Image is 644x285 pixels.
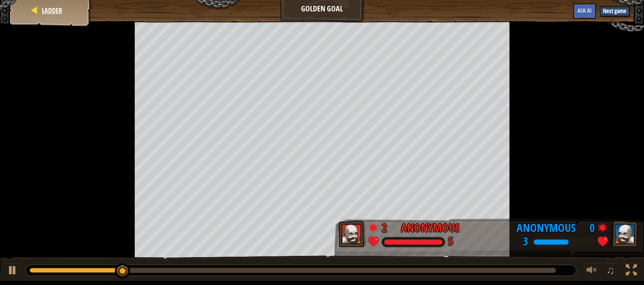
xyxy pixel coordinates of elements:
[606,264,615,277] span: ♫
[584,263,601,280] button: Adjust volume
[4,263,21,280] button: Ctrl + P: Play
[516,220,576,237] div: Anonymous
[582,220,595,231] div: 0
[610,220,638,247] img: thang_avatar_frame.png
[573,3,596,19] button: Ask AI
[338,220,366,247] img: thang_avatar_frame.png
[448,236,453,247] div: 5
[577,6,592,14] span: Ask AI
[623,263,640,280] button: Toggle fullscreen
[42,6,62,15] span: Ladder
[523,236,528,247] div: 3
[382,220,394,231] div: 2
[39,6,62,15] a: Ladder
[401,220,460,237] div: Anonymous
[600,6,629,16] button: Next game
[605,263,619,280] button: ♫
